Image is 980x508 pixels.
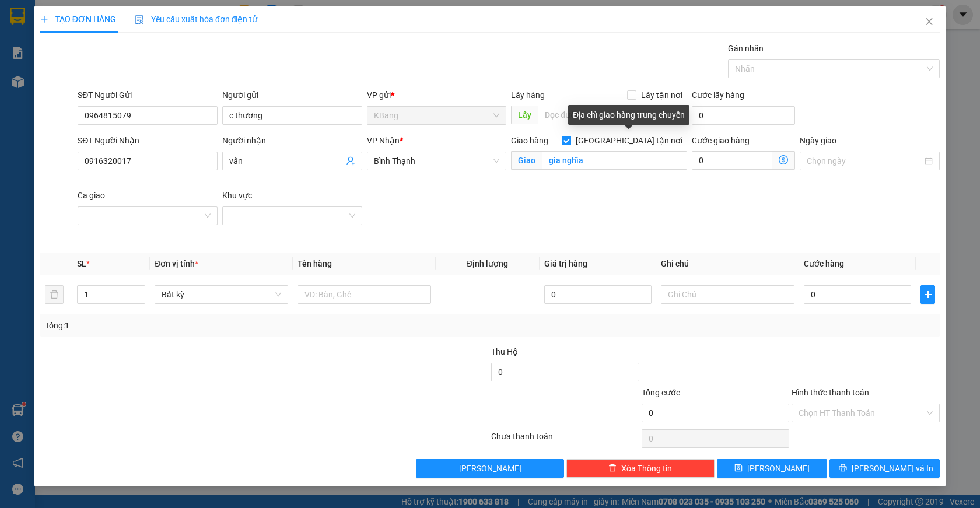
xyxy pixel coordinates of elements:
span: Giao [511,151,542,170]
div: 0964815079 [10,38,103,54]
label: Ngày giao [800,136,836,145]
button: deleteXóa Thông tin [566,459,715,478]
span: Lấy tận nơi [636,89,687,101]
span: delete [608,464,617,473]
div: c thương [10,24,103,38]
span: Bất kỳ [162,286,281,303]
label: Cước lấy hàng [692,90,744,100]
div: Địa chỉ giao hàng trung chuyển [568,105,689,125]
button: Close [913,6,946,38]
div: Bình Thạnh [111,10,205,24]
th: Ghi chú [656,253,799,275]
span: dollar-circle [779,155,788,164]
span: [PERSON_NAME] [459,462,521,475]
span: Gửi: [10,11,28,23]
span: plus [40,15,48,23]
div: Khu vực [222,189,362,202]
div: 200.000 [110,61,206,78]
div: Người nhận [222,134,362,147]
label: Gán nhãn [728,44,764,53]
span: TẠO ĐƠN HÀNG [40,15,116,24]
input: Giao tận nơi [542,151,687,170]
span: Yêu cầu xuất hóa đơn điện tử [135,15,258,24]
span: [PERSON_NAME] và In [852,462,933,475]
img: icon [135,15,144,24]
span: Giao hàng [511,136,548,145]
span: printer [839,464,847,473]
span: KBang [374,107,500,124]
div: SĐT Người Gửi [78,89,218,101]
span: close [925,17,934,26]
input: Cước giao hàng [692,151,773,170]
div: Chưa thanh toán [490,430,640,450]
span: Lấy hàng [511,90,545,100]
input: Dọc đường [538,106,687,124]
button: plus [921,285,935,304]
label: Ca giao [78,191,105,200]
span: Giá trị hàng [544,259,587,268]
span: SL [143,83,159,100]
div: Tổng: 1 [45,319,379,332]
input: Ghi Chú [661,285,794,304]
span: Tổng cước [642,388,680,397]
span: Tên hàng [297,259,332,268]
span: [PERSON_NAME] [747,462,810,475]
div: 0349773116 [111,38,205,54]
input: Ngày giao [807,155,922,167]
span: CC : [110,64,126,76]
span: Nhận: [111,11,139,23]
span: Cước hàng [804,259,844,268]
div: KBang [10,10,103,24]
label: Hình thức thanh toán [792,388,869,397]
div: liên [111,24,205,38]
div: SĐT Người Nhận [78,134,218,147]
label: Cước giao hàng [692,136,750,145]
span: plus [921,290,935,299]
span: [GEOGRAPHIC_DATA] tận nơi [571,134,687,147]
span: Xóa Thông tin [621,462,672,475]
div: Người gửi [222,89,362,101]
input: 0 [544,285,652,304]
span: Lấy [511,106,538,124]
span: Định lượng [467,259,508,268]
span: Bình Thạnh [374,152,500,170]
span: SL [77,259,86,268]
button: [PERSON_NAME] [416,459,564,478]
div: VP gửi [367,89,507,101]
input: VD: Bàn, Ghế [297,285,431,304]
span: Thu Hộ [491,347,518,356]
div: Tên hàng: 2 bao trám ( : 2 ) [10,85,205,99]
span: VP Nhận [367,136,400,145]
button: printer[PERSON_NAME] và In [829,459,940,478]
span: save [734,464,743,473]
span: Đơn vị tính [155,259,198,268]
input: Cước lấy hàng [692,106,796,125]
button: save[PERSON_NAME] [717,459,827,478]
button: delete [45,285,64,304]
span: user-add [346,156,355,166]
